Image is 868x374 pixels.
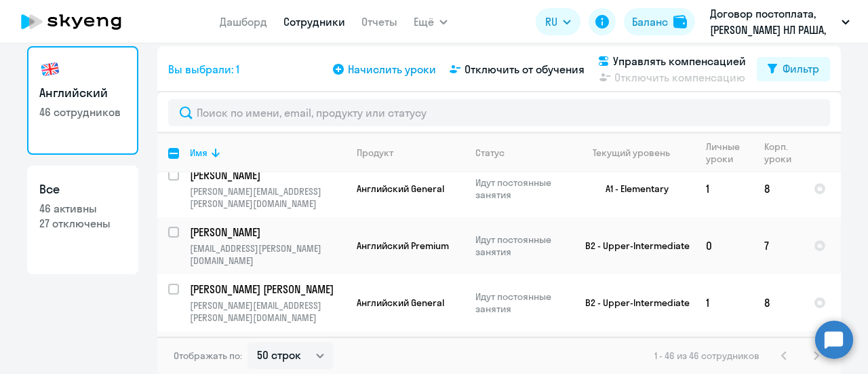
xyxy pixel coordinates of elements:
td: B2 - Upper-Intermediate [569,217,695,274]
p: [EMAIL_ADDRESS][PERSON_NAME][DOMAIN_NAME] [190,242,345,267]
div: Фильтр [783,60,819,77]
img: balance [673,15,687,29]
button: Договор постоплата, [PERSON_NAME] НЛ РАША, ООО [703,5,856,38]
span: Управлять компенсацией [613,53,746,69]
span: Ещё [414,14,434,30]
button: Фильтр [757,57,830,81]
a: Отчеты [361,15,397,29]
span: 1 - 46 из 46 сотрудников [654,350,759,362]
button: Ещё [414,8,448,35]
p: [PERSON_NAME] [190,168,343,183]
div: Баланс [632,14,668,30]
a: [PERSON_NAME] [190,225,345,240]
span: Английский General [357,297,444,309]
h3: Английский [39,84,126,102]
div: Корп. уроки [764,141,802,165]
div: Личные уроки [706,141,753,165]
p: [PERSON_NAME] [PERSON_NAME] [190,282,343,297]
a: [PERSON_NAME] [190,168,345,183]
button: Балансbalance [624,8,695,35]
span: Отображать по: [174,350,242,362]
p: [PERSON_NAME][EMAIL_ADDRESS][PERSON_NAME][DOMAIN_NAME] [190,185,345,210]
td: A1 - Elementary [569,160,695,217]
a: Дашборд [220,15,267,29]
a: Все46 активны27 отключены [27,166,138,274]
a: Английский46 сотрудников [27,46,138,155]
div: Статус [475,147,568,159]
td: 1 [695,160,753,217]
p: 46 сотрудников [39,105,126,119]
input: Поиск по имени, email, продукту или статусу [168,99,830,126]
a: [PERSON_NAME] [PERSON_NAME] [190,282,345,297]
span: Отключить от обучения [465,61,585,77]
td: 8 [753,160,803,217]
td: 1 [695,274,753,331]
td: 7 [753,217,803,274]
div: Имя [190,147,208,159]
h3: Все [39,181,126,198]
div: Продукт [357,147,393,159]
span: RU [545,14,557,30]
p: Идут постоянные занятия [475,233,568,258]
td: 0 [695,217,753,274]
button: RU [536,8,580,35]
div: Имя [190,147,345,159]
span: Английский Premium [357,240,449,252]
p: 46 активны [39,201,126,216]
p: 27 отключены [39,216,126,231]
p: Договор постоплата, [PERSON_NAME] НЛ РАША, ООО [710,5,836,38]
div: Личные уроки [706,141,744,165]
span: Вы выбрали: 1 [168,61,239,77]
p: [PERSON_NAME] [190,225,343,240]
p: Идут постоянные занятия [475,291,568,315]
td: B2 - Upper-Intermediate [569,274,695,331]
td: 8 [753,274,803,331]
a: Сотрудники [283,15,345,29]
span: Начислить уроки [348,61,436,77]
div: Текущий уровень [593,147,670,159]
div: Корп. уроки [764,141,793,165]
div: Текущий уровень [580,147,694,159]
p: Идут постоянные занятия [475,176,568,201]
img: english [39,58,61,80]
p: [PERSON_NAME][EMAIL_ADDRESS][PERSON_NAME][DOMAIN_NAME] [190,299,345,324]
div: Статус [475,147,505,159]
div: Продукт [357,147,464,159]
span: Английский General [357,183,444,195]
